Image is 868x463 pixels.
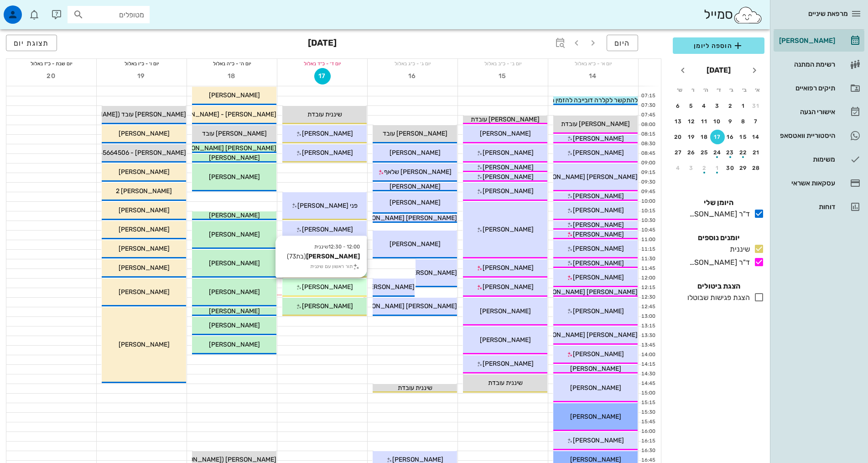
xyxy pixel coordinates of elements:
span: [PERSON_NAME] [573,245,624,253]
button: 16 [723,130,738,144]
th: ג׳ [726,82,738,98]
div: 8 [736,118,751,125]
div: היסטוריית וואטסאפ [777,132,835,139]
span: [PERSON_NAME] [PERSON_NAME] [353,302,457,310]
button: 14 [749,130,764,144]
button: 20 [43,68,60,84]
div: 16:30 [639,447,657,455]
div: 13 [671,118,686,125]
div: משימות [777,156,835,163]
span: [PERSON_NAME] עובדת [471,116,540,123]
span: [PERSON_NAME] [573,135,624,142]
button: 21 [749,145,764,160]
h3: [DATE] [308,35,337,53]
span: [PERSON_NAME] [302,149,353,157]
div: 09:30 [639,179,657,186]
span: [PERSON_NAME] [570,413,621,421]
button: 19 [684,130,699,144]
span: [PERSON_NAME] [390,199,441,206]
button: 28 [749,161,764,175]
span: [PERSON_NAME] [119,226,170,233]
span: [PERSON_NAME] [483,283,534,291]
a: משימות [774,148,864,170]
span: [PERSON_NAME] [480,307,531,315]
span: פני [PERSON_NAME] [297,202,358,210]
div: 15 [736,134,751,140]
span: [PERSON_NAME] עובדת [561,120,630,128]
span: [PERSON_NAME] [570,365,621,373]
div: 4 [671,165,686,171]
div: יום ב׳ - כ״ב באלול [458,59,548,68]
span: [PERSON_NAME] [573,350,624,358]
span: [PERSON_NAME] [209,173,260,181]
span: [PERSON_NAME] [119,341,170,348]
div: 3 [684,165,699,171]
button: 6 [671,99,686,113]
span: [PERSON_NAME] [119,288,170,296]
div: 09:45 [639,188,657,196]
div: 13:45 [639,342,657,349]
th: א׳ [752,82,764,98]
button: 14 [585,68,602,84]
div: דוחות [777,203,835,210]
div: 25 [697,149,712,156]
button: 18 [224,68,240,84]
button: 27 [671,145,686,160]
th: ב׳ [738,82,750,98]
span: [PERSON_NAME] [483,226,534,233]
div: 15:45 [639,418,657,426]
div: 27 [671,149,686,156]
button: 2 [697,161,712,175]
div: 24 [710,149,725,156]
div: ד"ר [PERSON_NAME] [686,257,750,268]
div: 2 [723,103,738,109]
span: [PERSON_NAME] [209,154,260,162]
div: 12 [684,118,699,125]
span: [PERSON_NAME] [302,226,353,233]
div: 1 [736,103,751,109]
span: [PERSON_NAME] [390,183,441,190]
span: שיננית עובדת [488,379,523,387]
span: [PERSON_NAME] [390,149,441,157]
div: 14:00 [639,351,657,359]
span: [PERSON_NAME] [209,91,260,99]
button: 17 [710,130,725,144]
button: תצוגת יום [6,35,57,51]
div: 12:15 [639,284,657,292]
button: 15 [495,68,511,84]
div: 11:15 [639,246,657,253]
span: [PERSON_NAME] [PERSON_NAME] [534,288,638,296]
div: 09:00 [639,159,657,167]
span: [PERSON_NAME] עובד [202,130,267,137]
span: [PERSON_NAME] [483,264,534,272]
div: 08:30 [639,140,657,148]
div: יום שבת - כ״ז באלול [6,59,96,68]
div: יום ו׳ - כ״ו באלול [97,59,187,68]
button: 23 [723,145,738,160]
span: [PERSON_NAME] [480,130,531,137]
span: 14 [585,72,602,80]
a: אישורי הגעה [774,101,864,123]
div: 7 [749,118,764,125]
button: 3 [710,99,725,113]
span: [PERSON_NAME] [209,231,260,238]
span: [PERSON_NAME] [PERSON_NAME] [534,173,638,181]
div: 14:15 [639,361,657,368]
div: הצגת פגישות שבוטלו [684,292,750,303]
div: [PERSON_NAME] [777,37,835,44]
span: [PERSON_NAME] [483,360,534,368]
span: [PERSON_NAME] 2 [116,187,172,195]
div: 12:00 [639,274,657,282]
span: שיננית עובדת [398,384,432,392]
span: מרפאת שיניים [808,10,848,18]
span: [PERSON_NAME] [573,149,624,157]
span: [PERSON_NAME] [573,274,624,281]
div: 2 [697,165,712,171]
button: חודש שעבר [746,62,763,79]
span: [PERSON_NAME] [209,307,260,315]
span: [PERSON_NAME] [573,437,624,444]
span: [PERSON_NAME] [209,211,260,219]
button: 2 [723,99,738,113]
span: 15 [495,72,511,80]
span: [PERSON_NAME] [573,221,624,229]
